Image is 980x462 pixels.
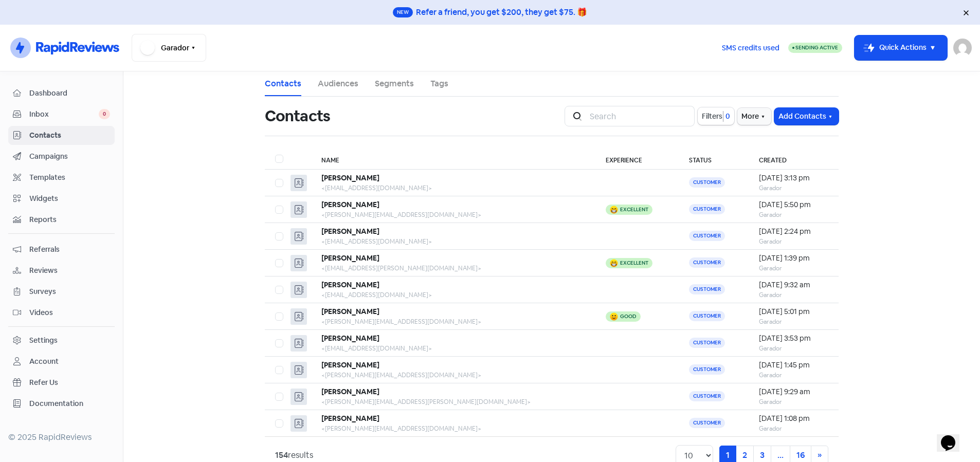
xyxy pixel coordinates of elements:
div: Refer a friend, you get $200, they get $75. 🎁 [416,6,587,19]
input: Search [584,106,695,126]
a: Sending Active [788,42,842,54]
span: 0 [723,111,730,122]
div: [DATE] 1:39 pm [759,253,828,264]
a: Dashboard [8,84,115,103]
button: Filters0 [698,107,734,125]
div: Garador [759,344,828,353]
span: Videos [29,307,110,318]
span: Customer [689,391,725,401]
th: Status [679,149,749,170]
a: Surveys [8,282,115,301]
span: Customer [689,257,725,268]
div: <[EMAIL_ADDRESS][DOMAIN_NAME]> [321,183,585,193]
span: Widgets [29,193,110,204]
b: [PERSON_NAME] [321,414,379,423]
a: Refer Us [8,373,115,392]
span: Campaigns [29,151,110,162]
b: [PERSON_NAME] [321,253,379,263]
div: Garador [759,210,828,219]
b: [PERSON_NAME] [321,200,379,209]
div: Excellent [620,261,648,266]
span: Refer Us [29,377,110,388]
a: Documentation [8,394,115,413]
div: <[PERSON_NAME][EMAIL_ADDRESS][DOMAIN_NAME]> [321,371,585,380]
div: <[PERSON_NAME][EMAIL_ADDRESS][PERSON_NAME][DOMAIN_NAME]> [321,397,585,406]
div: Garador [759,264,828,273]
span: Customer [689,311,725,321]
span: Filters [702,111,722,122]
span: Customer [689,284,725,294]
div: [DATE] 9:32 am [759,280,828,290]
div: Good [620,314,637,319]
div: <[PERSON_NAME][EMAIL_ADDRESS][DOMAIN_NAME]> [321,424,585,433]
div: Garador [759,317,828,326]
span: Dashboard [29,88,110,99]
a: Campaigns [8,147,115,166]
div: [DATE] 5:01 pm [759,306,828,317]
span: » [818,450,822,460]
div: [DATE] 9:29 am [759,386,828,397]
a: Templates [8,168,115,187]
div: Account [29,356,59,367]
span: Templates [29,172,110,183]
a: Videos [8,303,115,322]
div: <[EMAIL_ADDRESS][DOMAIN_NAME]> [321,344,585,353]
a: Widgets [8,189,115,208]
div: [DATE] 1:08 pm [759,413,828,424]
div: <[EMAIL_ADDRESS][DOMAIN_NAME]> [321,290,585,300]
div: [DATE] 1:45 pm [759,360,828,371]
button: Add Contacts [774,108,839,125]
div: <[EMAIL_ADDRESS][PERSON_NAME][DOMAIN_NAME]> [321,264,585,273]
div: [DATE] 5:50 pm [759,199,828,210]
a: Audiences [318,78,358,90]
div: © 2025 RapidReviews [8,431,115,443]
a: Settings [8,331,115,350]
div: [DATE] 3:53 pm [759,333,828,344]
span: Surveys [29,286,110,297]
div: <[EMAIL_ADDRESS][DOMAIN_NAME]> [321,237,585,246]
span: Documentation [29,398,110,409]
b: [PERSON_NAME] [321,227,379,236]
div: [DATE] 3:13 pm [759,173,828,183]
button: More [737,108,771,125]
th: Created [749,149,839,170]
div: Settings [29,335,58,346]
b: [PERSON_NAME] [321,387,379,396]
b: [PERSON_NAME] [321,173,379,182]
span: Customer [689,338,725,348]
span: Customer [689,364,725,375]
button: Quick Actions [855,35,947,60]
span: Inbox [29,109,99,120]
div: <[PERSON_NAME][EMAIL_ADDRESS][DOMAIN_NAME]> [321,317,585,326]
span: Customer [689,231,725,241]
a: Tags [430,78,448,90]
button: Garador [132,34,206,62]
b: [PERSON_NAME] [321,334,379,343]
div: Garador [759,290,828,300]
span: 0 [99,109,110,119]
div: results [275,449,313,461]
a: Inbox 0 [8,105,115,124]
span: SMS credits used [722,43,779,53]
th: Experience [595,149,679,170]
div: <[PERSON_NAME][EMAIL_ADDRESS][DOMAIN_NAME]> [321,210,585,219]
span: Reports [29,214,110,225]
span: Customer [689,418,725,428]
span: Sending Active [795,44,838,51]
span: Contacts [29,130,110,141]
a: Account [8,352,115,371]
div: Garador [759,371,828,380]
strong: 154 [275,450,288,460]
b: [PERSON_NAME] [321,307,379,316]
iframe: chat widget [937,421,970,452]
div: Garador [759,183,828,193]
div: Garador [759,424,828,433]
b: [PERSON_NAME] [321,360,379,369]
div: [DATE] 2:24 pm [759,226,828,237]
div: Garador [759,397,828,406]
span: Referrals [29,244,110,255]
a: Reports [8,210,115,229]
span: New [393,7,413,17]
div: Garador [759,237,828,246]
a: SMS credits used [713,42,788,52]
